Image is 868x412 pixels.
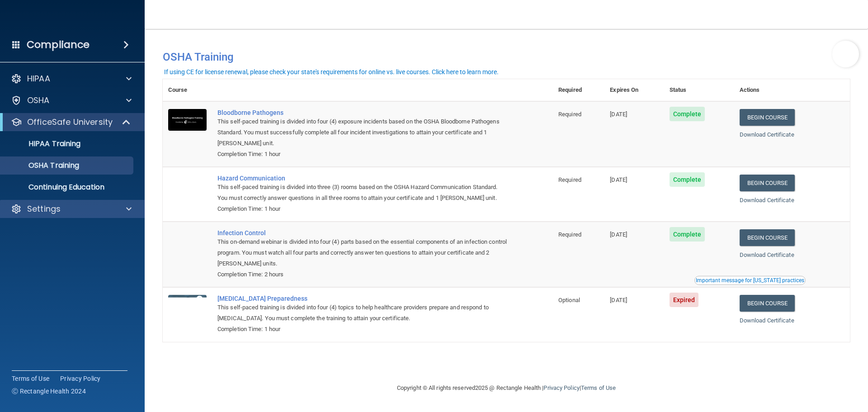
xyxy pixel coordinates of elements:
div: Completion Time: 1 hour [217,324,508,335]
a: Terms of Use [12,374,49,383]
span: Complete [670,107,705,121]
span: Required [558,111,581,118]
span: [DATE] [610,111,627,118]
button: Read this if you are a dental practitioner in the state of CA [694,276,806,285]
p: HIPAA [27,73,50,84]
a: [MEDICAL_DATA] Preparedness [217,295,508,302]
a: Privacy Policy [60,374,101,383]
a: Begin Course [740,295,795,312]
div: This on-demand webinar is divided into four (4) parts based on the essential components of an inf... [217,237,508,269]
a: Download Certificate [740,197,794,204]
th: Course [163,79,212,101]
p: OSHA Training [6,161,79,170]
span: Required [558,176,581,183]
div: This self-paced training is divided into three (3) rooms based on the OSHA Hazard Communication S... [217,182,508,204]
div: Copyright © All rights reserved 2025 @ Rectangle Health | | [341,374,671,403]
a: Begin Course [740,109,795,126]
span: Ⓒ Rectangle Health 2024 [12,387,86,396]
a: Privacy Policy [543,384,579,391]
button: If using CE for license renewal, please check your state's requirements for online vs. live cours... [163,67,500,76]
div: This self-paced training is divided into four (4) exposure incidents based on the OSHA Bloodborne... [217,116,508,149]
span: Complete [670,227,705,242]
a: OfficeSafe University [11,117,131,128]
a: Download Certificate [740,317,794,324]
iframe: Drift Widget Chat Controller [712,348,857,384]
span: Required [558,231,581,238]
div: Completion Time: 1 hour [217,149,508,160]
button: Open Resource Center [832,41,859,67]
span: [DATE] [610,231,627,238]
a: Settings [11,204,132,214]
a: Download Certificate [740,251,794,258]
span: [DATE] [610,297,627,303]
a: Begin Course [740,175,795,191]
p: Settings [27,204,61,214]
th: Expires On [604,79,664,101]
img: PMB logo [11,9,134,28]
a: HIPAA [11,73,132,84]
div: This self-paced training is divided into four (4) topics to help healthcare providers prepare and... [217,302,508,324]
th: Required [553,79,604,101]
span: Expired [670,293,699,307]
th: Status [664,79,734,101]
p: OfficeSafe University [27,117,113,128]
h4: Compliance [27,38,90,51]
span: [DATE] [610,176,627,183]
p: HIPAA Training [6,139,80,148]
p: OSHA [27,95,50,106]
a: Begin Course [740,229,795,246]
a: OSHA [11,95,132,106]
span: Optional [558,297,580,303]
span: Complete [670,172,705,187]
a: Infection Control [217,229,508,237]
a: Download Certificate [740,131,794,138]
p: Continuing Education [6,183,129,192]
div: Important message for [US_STATE] practices [696,278,804,283]
div: If using CE for license renewal, please check your state's requirements for online vs. live cours... [164,69,499,75]
a: Terms of Use [581,384,616,391]
a: Bloodborne Pathogens [217,109,508,116]
a: Hazard Communication [217,175,508,182]
th: Actions [734,79,850,101]
div: Completion Time: 2 hours [217,269,508,280]
div: Completion Time: 1 hour [217,204,508,214]
h4: OSHA Training [163,51,850,63]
